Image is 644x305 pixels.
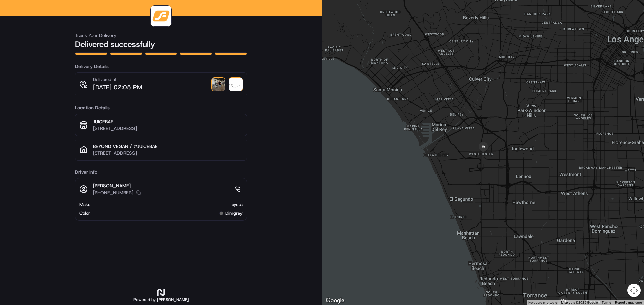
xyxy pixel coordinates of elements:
[79,202,90,208] span: Make
[93,77,142,83] p: Delivered at
[75,63,247,70] h3: Delivery Details
[225,210,243,216] span: dimgray
[79,210,90,216] span: Color
[627,284,641,297] button: Map camera controls
[93,150,243,156] p: [STREET_ADDRESS]
[561,301,598,304] span: Map data ©2025 Google
[75,169,247,175] h3: Driver Info
[152,7,170,25] img: logo-public_tracking_screen-VNDR-1688417501853.png
[528,300,557,305] button: Keyboard shortcuts
[133,297,189,302] h2: Powered by
[324,296,346,305] img: Google
[75,39,247,50] h2: Delivered successfully
[93,83,142,92] p: [DATE] 02:05 PM
[75,104,247,111] h3: Location Details
[93,125,243,132] p: [STREET_ADDRESS]
[93,189,133,196] p: [PHONE_NUMBER]
[93,118,243,125] p: JUICEBAE
[230,202,243,208] span: Toyota
[93,143,243,150] p: BEYOND VEGAN / #JUICEBAE
[615,301,642,304] a: Report a map error
[157,297,189,302] span: [PERSON_NAME]
[229,78,243,91] img: signature_proof_of_delivery image
[324,296,346,305] a: Open this area in Google Maps (opens a new window)
[212,78,225,91] img: photo_proof_of_delivery image
[75,32,247,39] h3: Track Your Delivery
[602,301,611,304] a: Terms (opens in new tab)
[93,182,141,189] p: [PERSON_NAME]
